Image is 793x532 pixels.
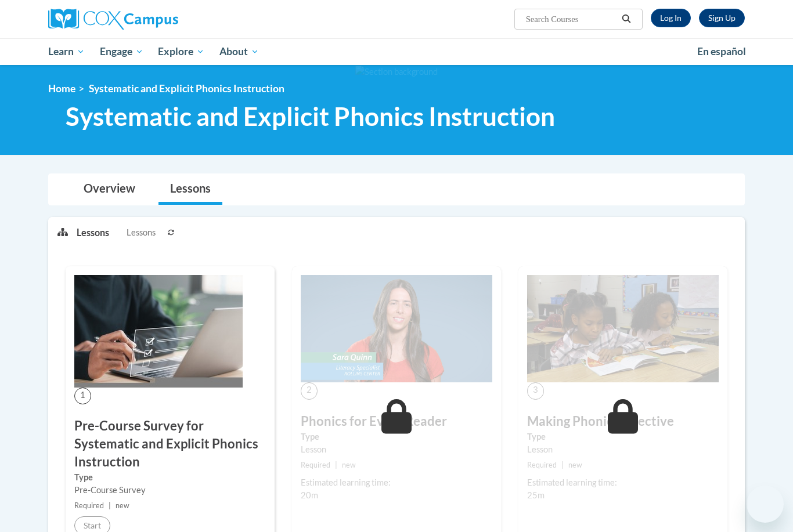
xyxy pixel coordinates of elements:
div: Main menu [31,38,762,65]
span: Learn [48,45,85,59]
span: new [342,461,356,469]
span: Engage [100,45,143,59]
a: Engage [92,38,151,65]
img: Course Image [527,275,719,383]
h3: Pre-Course Survey for Systematic and Explicit Phonics Instruction [74,417,266,471]
a: Learn [41,38,92,65]
div: Pre-Course Survey [74,484,266,497]
label: Type [527,430,719,443]
span: new [568,461,582,469]
a: Cox Campus [48,9,269,30]
h3: Making Phonics Effective [527,412,719,430]
div: Lesson [527,443,719,456]
img: Course Image [301,275,492,383]
span: Required [527,461,557,469]
div: Estimated learning time: [301,476,492,489]
input: Search Courses [525,12,618,26]
span: About [219,45,259,59]
img: Course Image [74,275,243,388]
img: Section background [355,66,438,78]
a: Log In [651,9,691,27]
label: Type [301,430,492,443]
a: En español [690,39,754,64]
button: Search [618,12,635,26]
a: About [212,38,266,65]
span: | [335,461,337,469]
span: | [109,501,111,510]
a: Lessons [158,174,222,205]
span: Systematic and Explicit Phonics Instruction [66,101,555,132]
a: Explore [150,38,212,65]
p: Lessons [77,226,109,239]
iframe: Button to launch messaging window [747,486,784,523]
label: Type [74,471,266,484]
h3: Phonics for Every Reader [301,412,492,430]
span: En español [697,45,746,57]
span: 25m [527,490,545,500]
span: Lessons [127,226,156,239]
span: Systematic and Explicit Phonics Instruction [89,82,284,95]
span: 1 [74,388,91,404]
span: Required [74,501,104,510]
a: Home [48,82,75,95]
span: Required [301,461,330,469]
span: 3 [527,382,544,399]
span: | [561,461,564,469]
div: Lesson [301,443,492,456]
span: 20m [301,490,318,500]
span: new [116,501,129,510]
a: Register [699,9,745,27]
img: Cox Campus [48,9,178,30]
a: Overview [72,174,147,205]
span: 2 [301,382,318,399]
div: Estimated learning time: [527,476,719,489]
span: Explore [158,45,204,59]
